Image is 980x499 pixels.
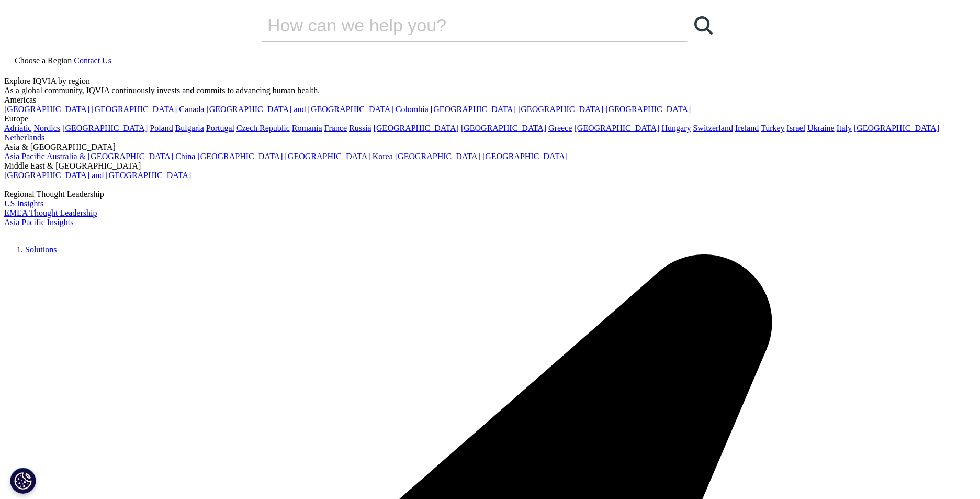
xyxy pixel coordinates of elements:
a: [GEOGRAPHIC_DATA] [854,124,939,132]
a: Ukraine [807,124,835,132]
a: Colombia [396,105,429,114]
div: Explore IQVIA by region [4,76,976,86]
a: China [175,152,195,161]
a: Korea [373,152,393,161]
a: Bulgaria [175,124,204,132]
a: Asia Pacific Insights [4,218,73,227]
div: As a global community, IQVIA continuously invests and commits to advancing human health. [4,86,976,95]
a: [GEOGRAPHIC_DATA] [62,124,148,132]
a: Adriatic [4,124,31,132]
div: Americas [4,95,976,105]
a: Israel [787,124,806,132]
a: [GEOGRAPHIC_DATA] [395,152,480,161]
a: Ireland [735,124,759,132]
a: [GEOGRAPHIC_DATA] [518,105,603,114]
a: Italy [837,124,852,132]
a: [GEOGRAPHIC_DATA] and [GEOGRAPHIC_DATA] [206,105,393,114]
a: [GEOGRAPHIC_DATA] [92,105,177,114]
a: [GEOGRAPHIC_DATA] [285,152,370,161]
a: Turkey [761,124,785,132]
a: Buscar [688,9,719,41]
a: Czech Republic [236,124,290,132]
button: Configuración de cookies [10,468,36,494]
a: [GEOGRAPHIC_DATA] [605,105,691,114]
a: Solutions [25,245,57,254]
a: EMEA Thought Leadership [4,208,97,217]
a: Romania [292,124,322,132]
a: [GEOGRAPHIC_DATA] and [GEOGRAPHIC_DATA] [4,171,191,180]
a: [GEOGRAPHIC_DATA] [461,124,546,132]
a: Poland [150,124,173,132]
a: [GEOGRAPHIC_DATA] [574,124,659,132]
a: [GEOGRAPHIC_DATA] [431,105,516,114]
div: Asia & [GEOGRAPHIC_DATA] [4,142,976,152]
a: [GEOGRAPHIC_DATA] [197,152,283,161]
input: Buscar [261,9,658,41]
a: Contact Us [74,56,111,65]
span: Choose a Region [15,56,72,65]
a: Portugal [206,124,234,132]
a: US Insights [4,199,43,208]
a: Switzerland [693,124,733,132]
a: [GEOGRAPHIC_DATA] [4,105,89,114]
div: Europe [4,114,976,124]
a: France [324,124,347,132]
svg: Search [694,16,713,35]
a: Canada [179,105,204,114]
a: [GEOGRAPHIC_DATA] [482,152,568,161]
a: [GEOGRAPHIC_DATA] [374,124,459,132]
div: Middle East & [GEOGRAPHIC_DATA] [4,161,976,171]
a: Greece [548,124,572,132]
a: Asia Pacific [4,152,45,161]
a: Nordics [33,124,60,132]
a: Australia & [GEOGRAPHIC_DATA] [47,152,173,161]
div: Regional Thought Leadership [4,190,976,199]
a: Netherlands [4,133,44,142]
a: Russia [349,124,371,132]
a: Hungary [661,124,691,132]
